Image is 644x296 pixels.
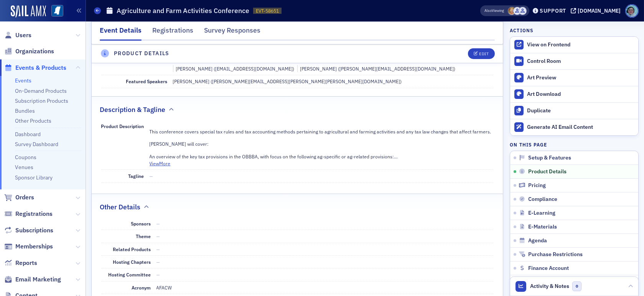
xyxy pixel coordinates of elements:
button: [DOMAIN_NAME] [571,8,623,13]
span: Users [15,31,31,39]
span: Featured Speakers [126,78,168,84]
a: Sponsor Library [15,174,53,181]
div: Support [540,7,566,14]
a: Other Products [15,117,51,124]
span: E-Learning [528,210,555,217]
a: Subscriptions [4,226,53,235]
span: Sponsors [131,220,151,227]
span: Setup & Features [528,155,571,161]
span: Compliance [528,196,557,203]
span: AFACW [156,284,172,291]
div: Generate AI Email Content [527,124,634,131]
span: Memberships [15,242,53,251]
span: Email Marketing [15,275,61,284]
a: Events [15,77,31,84]
span: Events & Products [15,64,66,72]
a: Art Download [510,86,638,102]
a: View on Frontend [510,37,638,53]
a: Control Room [510,53,638,69]
a: Coupons [15,154,36,161]
a: Dashboard [15,131,41,138]
h4: Product Details [114,49,170,58]
h2: Description & Tagline [100,105,165,115]
span: 0 [572,281,582,291]
a: Email Marketing [4,275,61,284]
span: Product Details [528,168,567,175]
span: — [156,233,160,239]
span: Orders [15,193,34,202]
a: View Homepage [46,5,63,18]
span: Ellen Vaughn [508,7,516,15]
a: Subscription Products [15,97,68,104]
a: On-Demand Products [15,87,67,94]
span: Profile [625,4,639,18]
span: — [156,271,160,278]
a: Reports [4,259,37,267]
div: Art Preview [527,74,634,81]
span: EVT-58651 [256,8,279,14]
span: Agenda [528,237,547,244]
h4: Actions [510,27,534,34]
div: Survey Responses [204,25,260,39]
span: Purchase Restrictions [528,251,583,258]
span: Related Products [113,246,151,252]
a: Users [4,31,31,39]
div: Event Details [100,25,142,41]
span: Finance Account [528,265,569,272]
span: — [150,173,153,179]
a: Organizations [4,47,54,56]
div: Edit [479,52,489,56]
span: Theme [136,233,151,239]
span: Hosting Committee [109,271,151,278]
span: MSCPA Conference [513,7,521,15]
span: Organizations [15,47,54,56]
span: Product Description [101,123,144,129]
p: An overview of the key tax provisions in the OBBBA, with focus on the following ag-specific or ag... [150,153,494,160]
h1: Agriculture and Farm Activities Conference [117,6,249,15]
span: Viewing [484,8,504,13]
p: This conference covers special tax rules and tax accounting methods pertaining to agricultural an... [150,128,494,135]
a: Bundles [15,107,35,114]
button: Generate AI Email Content [510,119,638,135]
img: SailAMX [51,5,63,17]
span: Acronym [132,284,151,291]
a: Survey Dashboard [15,141,58,148]
a: Orders [4,193,34,202]
div: Registrations [152,25,193,39]
span: Activity & Notes [530,282,570,290]
span: — [156,220,160,227]
div: [PERSON_NAME] ([PERSON_NAME][EMAIL_ADDRESS][PERSON_NAME][PERSON_NAME][DOMAIN_NAME]) [173,78,402,85]
div: Duplicate [527,107,634,114]
a: Events & Products [4,64,66,72]
span: Subscriptions [15,226,53,235]
div: Art Download [527,91,634,98]
div: View on Frontend [527,41,634,48]
button: Edit [468,48,494,59]
a: Registrations [4,210,53,218]
div: Also [484,8,492,13]
span: Reports [15,259,37,267]
div: Control Room [527,58,634,65]
a: Memberships [4,242,53,251]
span: Pricing [528,182,546,189]
span: E-Materials [528,224,557,230]
a: Art Preview [510,69,638,86]
span: Tagline [128,173,144,179]
span: — [156,246,160,252]
button: ViewMore [150,160,171,167]
h2: Other Details [100,202,140,212]
button: Duplicate [510,102,638,119]
span: — [156,259,160,265]
div: [PERSON_NAME] ([PERSON_NAME][EMAIL_ADDRESS][DOMAIN_NAME]) [297,65,456,72]
div: [DOMAIN_NAME] [578,7,621,14]
span: Hosting Chapters [113,259,151,265]
img: SailAMX [11,5,46,18]
p: [PERSON_NAME] will cover: [150,140,494,147]
h4: On this page [510,141,639,148]
span: Registrations [15,210,53,218]
div: [PERSON_NAME] ([EMAIL_ADDRESS][DOMAIN_NAME]) [173,65,295,72]
span: Ellen Yarbrough [519,7,527,15]
a: Venues [15,164,33,171]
